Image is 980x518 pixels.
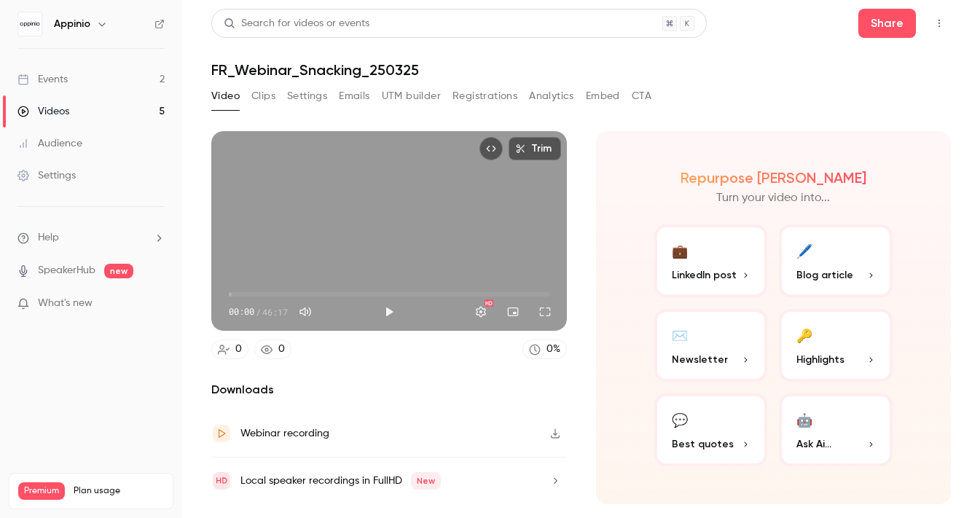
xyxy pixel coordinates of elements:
[796,352,844,367] span: Highlights
[147,297,165,310] iframe: Noticeable Trigger
[254,340,291,359] a: 0
[382,85,441,108] button: UTM builder
[240,425,329,442] div: Webinar recording
[796,436,831,452] span: Ask Ai...
[586,85,620,108] button: Embed
[672,436,734,452] span: Best quotes
[466,297,495,326] button: Settings
[796,408,812,431] div: 🤖
[38,230,59,246] span: Help
[38,296,93,311] span: What's new
[796,267,853,283] span: Blog article
[291,297,320,326] button: Mute
[509,137,561,160] button: Trim
[229,305,288,318] div: 00:00
[411,472,441,490] span: New
[211,85,240,108] button: Video
[18,12,42,36] img: Appinio
[632,85,651,108] button: CTA
[104,264,133,278] span: new
[235,342,242,357] div: 0
[17,104,69,119] div: Videos
[339,85,369,108] button: Emails
[240,472,441,490] div: Local speaker recordings in FullHD
[928,12,951,35] button: Top Bar Actions
[529,85,574,108] button: Analytics
[672,323,688,346] div: ✉️
[530,297,560,326] button: Full screen
[779,309,893,382] button: 🔑Highlights
[654,309,768,382] button: ✉️Newsletter
[375,297,404,326] button: Play
[224,16,369,31] div: Search for videos or events
[858,9,916,38] button: Share
[211,61,951,79] h1: FR_Webinar_Snacking_250325
[54,17,90,31] h6: Appinio
[262,305,288,318] span: 46:17
[498,297,528,326] button: Turn on miniplayer
[17,168,76,183] div: Settings
[779,224,893,297] button: 🖊️Blog article
[229,305,254,318] span: 00:00
[251,85,275,108] button: Clips
[681,169,866,187] h2: Repurpose [PERSON_NAME]
[211,381,567,399] h2: Downloads
[654,393,768,466] button: 💬Best quotes
[672,352,728,367] span: Newsletter
[672,267,737,283] span: LinkedIn post
[479,137,503,160] button: Embed video
[522,340,567,359] a: 0%
[546,342,560,357] div: 0 %
[287,85,327,108] button: Settings
[672,408,688,431] div: 💬
[654,224,768,297] button: 💼LinkedIn post
[256,305,261,318] span: /
[796,239,812,262] div: 🖊️
[17,136,82,151] div: Audience
[38,263,95,278] a: SpeakerHub
[17,230,165,246] li: help-dropdown-opener
[17,72,68,87] div: Events
[672,239,688,262] div: 💼
[18,482,65,500] span: Premium
[211,340,248,359] a: 0
[779,393,893,466] button: 🤖Ask Ai...
[74,485,164,497] span: Plan usage
[452,85,517,108] button: Registrations
[796,323,812,346] div: 🔑
[716,189,830,207] p: Turn your video into...
[278,342,285,357] div: 0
